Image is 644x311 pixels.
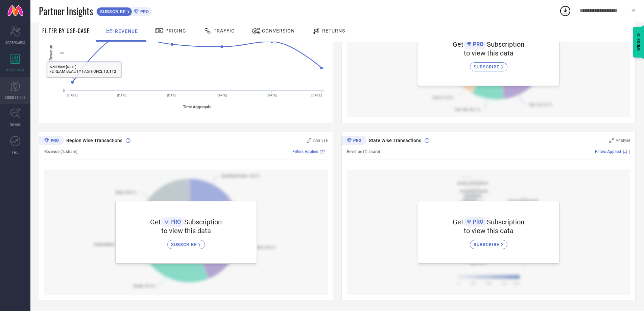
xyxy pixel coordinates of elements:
[5,40,25,45] span: SCORECARDS
[464,227,514,235] span: to view this data
[167,235,205,249] a: SUBSCRIBE
[167,93,177,97] text: [DATE]
[184,218,222,226] span: Subscription
[42,27,90,35] span: Filter By Use-Case
[9,122,21,127] span: TRENDS
[262,28,295,34] span: Conversion
[49,45,53,61] tspan: Revenue
[471,41,483,47] span: PRO
[292,149,318,154] span: Filters Applied
[629,149,630,154] span: |
[487,40,524,48] span: Subscription
[471,219,483,225] span: PRO
[307,138,311,143] svg: Zoom
[59,51,65,55] text: 10L
[171,242,198,247] span: SUBSCRIBE
[322,28,345,34] span: Returns
[327,149,328,154] span: |
[96,5,152,16] a: SUBSCRIBEPRO
[559,5,571,17] div: Open download list
[97,9,127,14] span: SUBSCRIBE
[6,67,25,72] span: WORKSPACE
[313,138,328,143] span: Analyse
[369,138,421,143] span: State Wise Transactions
[183,105,212,109] tspan: Time Aggregate
[169,219,181,225] span: PRO
[61,70,65,73] text: 5L
[39,136,64,146] div: Premium
[341,136,366,146] div: Premium
[117,93,127,97] text: [DATE]
[67,93,78,97] text: [DATE]
[5,95,26,100] span: SUGGESTIONS
[165,28,186,34] span: Pricing
[616,138,630,143] span: Analyse
[217,93,227,97] text: [DATE]
[474,64,501,69] span: SUBSCRIBE
[66,138,122,143] span: Region Wise Transactions
[464,49,514,57] span: to view this data
[161,227,211,235] span: to view this data
[609,138,614,143] svg: Zoom
[44,149,77,154] span: Revenue (% share)
[595,149,621,154] span: Filters Applied
[453,40,463,48] span: Get
[267,93,277,97] text: [DATE]
[12,150,19,155] span: FWD
[487,218,524,226] span: Subscription
[347,149,380,154] span: Revenue (% share)
[150,218,161,226] span: Get
[470,235,507,249] a: SUBSCRIBE
[139,9,149,14] span: PRO
[474,242,501,247] span: SUBSCRIBE
[311,93,322,97] text: [DATE]
[214,28,235,34] span: Traffic
[39,4,93,18] span: Partner Insights
[453,218,463,226] span: Get
[470,57,507,71] a: SUBSCRIBE
[63,89,65,92] text: 0
[115,28,138,34] span: Revenue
